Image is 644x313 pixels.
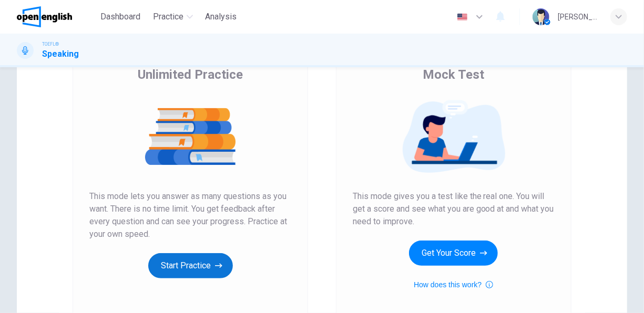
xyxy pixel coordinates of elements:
button: Get Your Score [409,241,498,266]
div: [PERSON_NAME] [558,11,598,23]
a: OpenEnglish logo [17,6,96,27]
button: Analysis [201,7,241,26]
button: Start Practice [148,253,233,278]
span: Dashboard [100,11,140,23]
img: Profile picture [533,8,549,25]
img: en [456,13,469,21]
span: Mock Test [423,66,484,83]
span: This mode lets you answer as many questions as you want. There is no time limit. You get feedback... [89,190,291,241]
img: OpenEnglish logo [17,6,72,27]
span: Analysis [206,11,237,23]
span: Practice [153,11,183,23]
h1: Speaking [42,48,79,60]
span: TOEFL® [42,40,59,48]
span: Unlimited Practice [138,66,243,83]
button: How does this work? [414,278,493,291]
span: This mode gives you a test like the real one. You will get a score and see what you are good at a... [353,190,555,228]
button: Dashboard [96,7,145,26]
button: Practice [149,7,197,26]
